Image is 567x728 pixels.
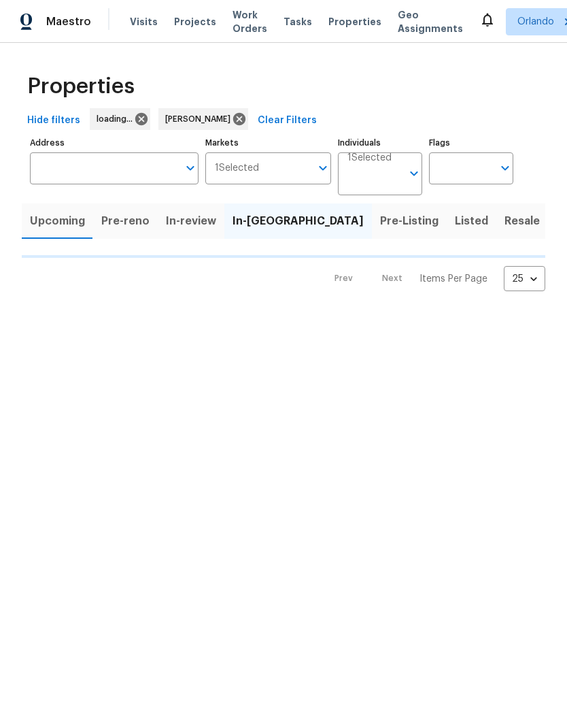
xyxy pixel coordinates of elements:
div: [PERSON_NAME] [158,108,248,130]
label: Individuals [338,139,422,147]
span: Clear Filters [258,112,317,129]
div: loading... [90,108,150,130]
span: Listed [455,212,488,231]
p: Items Per Page [419,272,487,286]
label: Address [30,139,199,147]
button: Open [496,159,515,178]
span: loading... [97,112,138,126]
span: Orlando [517,15,554,29]
span: In-[GEOGRAPHIC_DATA] [233,212,364,231]
span: Visits [130,15,158,29]
span: Maestro [46,15,91,29]
span: In-review [166,212,216,231]
button: Open [313,159,332,178]
span: Pre-Listing [380,212,439,231]
span: Hide filters [27,112,80,129]
button: Clear Filters [252,108,322,133]
span: Work Orders [233,8,267,35]
span: Resale [504,212,540,231]
span: Properties [328,15,381,29]
span: Upcoming [30,212,85,231]
label: Flags [429,139,513,147]
button: Hide filters [22,108,86,133]
span: Projects [174,15,216,29]
nav: Pagination Navigation [322,266,545,291]
span: Pre-reno [101,212,150,231]
div: 25 [504,261,545,297]
button: Open [181,159,200,178]
span: Tasks [283,17,312,27]
span: 1 Selected [215,163,259,174]
label: Markets [205,139,332,147]
span: 1 Selected [347,152,392,164]
span: Geo Assignments [398,8,463,35]
span: Properties [27,80,135,93]
span: [PERSON_NAME] [165,112,236,126]
button: Open [405,164,424,183]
